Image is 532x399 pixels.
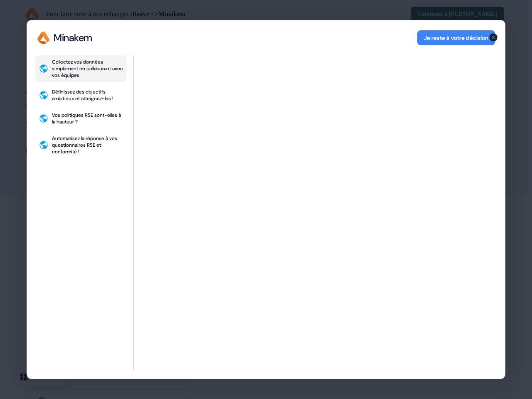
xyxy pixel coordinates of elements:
[417,30,495,45] button: Je reste à votre décision
[54,32,92,44] div: Minakem
[35,55,127,82] button: Collectez vos données simplement en collaborant avec vos équipes
[52,112,123,125] div: Vos politiques RSE sont-elles à la hauteur ?
[35,132,127,158] button: Automatisez la réponse à vos questionnaires RSE et conformité !
[35,108,127,128] button: Vos politiques RSE sont-elles à la hauteur ?
[52,89,123,102] div: Définissez des objectifs ambitieux et atteignez-les !
[52,135,123,155] div: Automatisez la réponse à vos questionnaires RSE et conformité !
[52,59,123,79] div: Collectez vos données simplement en collaborant avec vos équipes
[35,85,127,105] button: Définissez des objectifs ambitieux et atteignez-les !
